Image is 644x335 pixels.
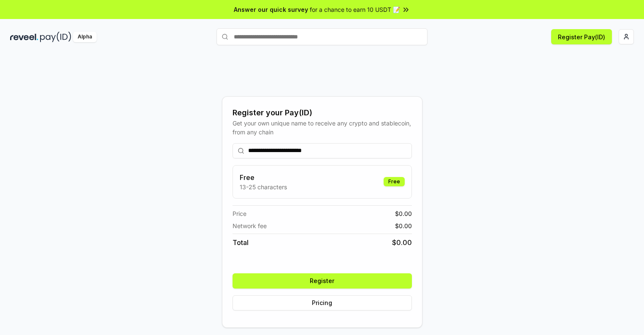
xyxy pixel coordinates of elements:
[395,221,412,230] span: $ 0.00
[73,32,97,42] div: Alpha
[233,221,267,230] span: Network fee
[233,119,412,136] div: Get your own unique name to receive any crypto and stablecoin, from any chain
[234,5,308,14] span: Answer our quick survey
[395,209,412,218] span: $ 0.00
[392,237,412,248] span: $ 0.00
[310,5,400,14] span: for a chance to earn 10 USDT 📝
[551,29,612,44] button: Register Pay(ID)
[233,107,412,119] div: Register your Pay(ID)
[40,32,71,42] img: pay_id
[240,182,287,191] p: 13-25 characters
[10,32,38,42] img: reveel_dark
[233,295,412,310] button: Pricing
[233,237,249,248] span: Total
[233,209,246,218] span: Price
[240,172,287,182] h3: Free
[233,273,412,289] button: Register
[384,177,405,186] div: Free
